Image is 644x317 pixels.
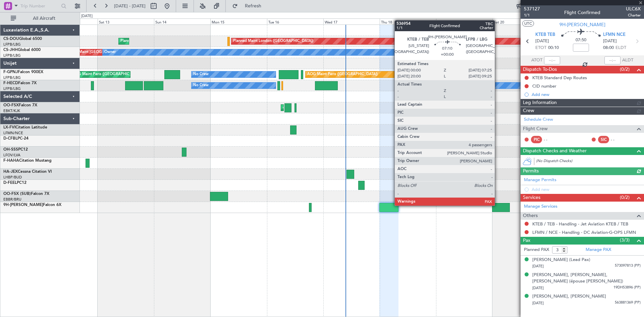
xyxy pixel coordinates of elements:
div: AOG Maint Paris ([GEOGRAPHIC_DATA]) [307,69,378,80]
span: 9H-[PERSON_NAME] [3,203,43,207]
a: F-GPNJFalcon 900EX [3,70,43,74]
a: KTEB / TEB - Handling - Jet Aviation KTEB / TEB [532,221,628,227]
span: 07:50 [576,37,586,44]
div: CID number [532,83,556,89]
button: All Aircraft [7,13,73,24]
span: Refresh [239,4,267,8]
span: OO-FSX [3,103,19,107]
a: LFPB/LBG [3,42,21,47]
div: Mon 15 [210,18,267,24]
a: EBKT/KJK [3,108,20,113]
button: UTC [522,20,534,27]
span: Charter [626,12,641,18]
span: OO-FSX (SUB) [3,192,31,196]
a: Manage PAX [586,247,611,253]
span: ATOT [531,57,542,64]
span: 563881369 (PP) [615,300,641,306]
span: F-HECD [3,81,18,85]
a: OH-SSSPC12 [3,148,28,152]
a: F-HAHACitation Mustang [3,159,52,163]
span: [DATE] [535,38,549,45]
div: No Crew [466,81,481,91]
a: LFMN/NCE [3,130,23,136]
span: LX-FVI [3,125,15,129]
span: 00:10 [548,45,559,51]
span: [DATE] [532,264,544,269]
a: CS-JHHGlobal 6000 [3,48,41,52]
a: LFPB/LBG [3,75,21,80]
span: 573097813 (PP) [615,263,641,269]
span: LFMN NCE [603,32,626,38]
div: Fri 19 [436,18,492,24]
span: 537127 [524,5,540,12]
input: Trip Number [20,1,59,11]
span: 1/1 [524,12,540,18]
a: HA-JEXCessna Citation VI [3,170,52,174]
span: (0/2) [620,194,630,201]
span: Dispatch Checks and Weather [523,147,587,155]
div: Planned Maint London ([GEOGRAPHIC_DATA]) [233,36,313,46]
span: 19DH53896 (PP) [613,285,641,290]
a: LFPB/LBG [3,86,21,91]
span: KTEB TEB [535,32,555,38]
span: F-GPNJ [3,70,18,74]
div: No Crew [193,69,209,80]
span: Others [523,212,538,220]
div: Planned Maint [GEOGRAPHIC_DATA] ([GEOGRAPHIC_DATA]) [457,81,562,91]
span: CS-JHH [3,48,18,52]
a: LFMN / NCE - Handling - DC Aviation-G-OPS LFMN [532,229,636,235]
div: Flight Confirmed [564,9,600,16]
div: [PERSON_NAME] (Lead Pax) [532,257,590,263]
div: Thu 18 [380,18,436,24]
div: No Crew [193,81,209,91]
span: [DATE] - [DATE] [114,3,146,9]
a: 9H-[PERSON_NAME]Falcon 6X [3,203,61,207]
label: Planned PAX [524,247,549,253]
span: CS-DOU [3,37,19,41]
span: Dispatch To-Dos [523,66,557,73]
div: Owner [104,47,116,57]
span: All Aircraft [17,16,71,21]
a: LX-FVICitation Latitude [3,125,47,129]
a: EBBR/BRU [3,197,21,202]
a: OO-FSXFalcon 7X [3,103,37,107]
a: CS-DOUGlobal 6500 [3,37,42,41]
span: Services [523,194,540,202]
span: [DATE] [603,38,617,45]
div: Sat 20 [492,18,549,24]
span: ELDT [615,45,626,51]
div: Wed 17 [323,18,380,24]
div: (No Dispatch Checks) [536,158,644,165]
div: AOG Maint Kortrijk-[GEOGRAPHIC_DATA] [283,103,356,113]
a: LFOV/LVA [3,153,20,158]
button: Refresh [229,1,269,11]
div: Planned Maint [GEOGRAPHIC_DATA] ([GEOGRAPHIC_DATA]) [120,36,226,46]
span: (3/3) [620,236,630,244]
div: Sat 13 [98,18,154,24]
a: D-FEELPC12 [3,181,26,185]
span: [DATE] [532,285,544,290]
a: F-HECDFalcon 7X [3,81,37,85]
span: HA-JEX [3,170,18,174]
span: 9H-[PERSON_NAME] [559,21,605,28]
span: ETOT [535,45,546,51]
a: LFPB/LBG [3,53,21,58]
span: (0/2) [620,66,630,73]
span: D-FEEL [3,181,17,185]
div: [DATE] [81,13,93,19]
span: ULC6X [626,5,641,12]
div: [PERSON_NAME], [PERSON_NAME], [PERSON_NAME] (épouse [PERSON_NAME]) [532,272,641,285]
span: 08:00 [603,45,614,51]
span: OH-SSS [3,148,18,152]
div: KTEB Standard Dep Routes [532,75,587,81]
div: Add new [532,92,641,97]
div: [PERSON_NAME], [PERSON_NAME] [532,293,606,300]
a: D-CFBLPC-24 [3,137,29,141]
a: Manage Services [524,203,557,210]
div: Sun 14 [154,18,210,24]
a: OO-FSX (SUB)Falcon 7X [3,192,49,196]
span: F-HAHA [3,159,19,163]
div: AOG Maint Paris ([GEOGRAPHIC_DATA]) [72,69,143,80]
div: Tue 16 [267,18,323,24]
span: Pax [523,237,530,245]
